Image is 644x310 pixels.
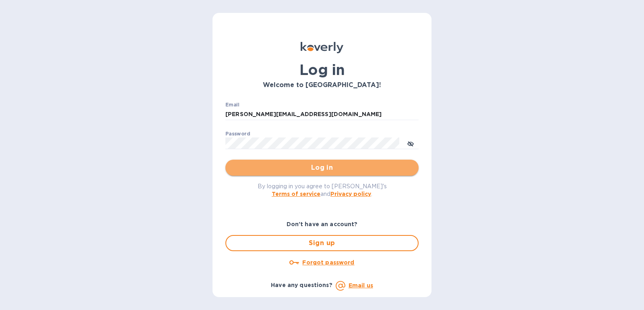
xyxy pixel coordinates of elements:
[225,160,419,176] button: Log in
[225,102,239,107] label: Email
[258,183,387,197] span: By logging in you agree to [PERSON_NAME]'s and .
[272,191,320,197] a: Terms of service
[402,135,419,151] button: toggle password visibility
[225,108,419,121] input: Enter email address
[233,238,411,248] span: Sign up
[225,131,250,136] label: Password
[225,81,419,89] h3: Welcome to [GEOGRAPHIC_DATA]!
[287,221,358,227] b: Don't have an account?
[330,191,371,197] a: Privacy policy
[225,61,419,78] h1: Log in
[225,235,419,251] button: Sign up
[301,42,343,53] img: Koverly
[232,163,412,173] span: Log in
[302,259,354,266] u: Forgot password
[349,282,373,289] a: Email us
[271,282,332,288] b: Have any questions?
